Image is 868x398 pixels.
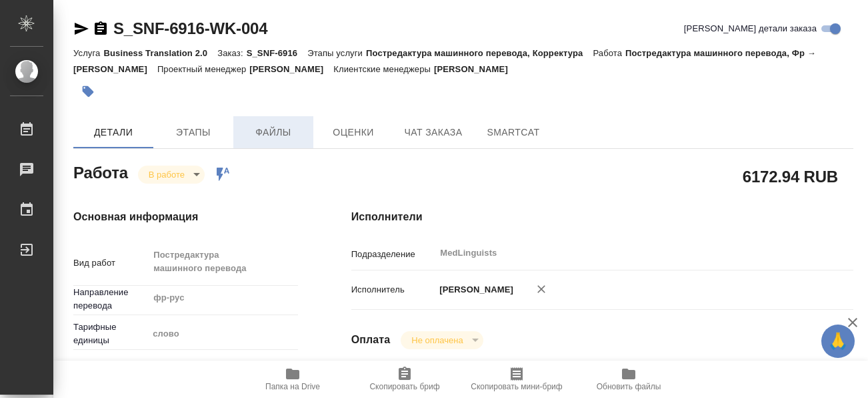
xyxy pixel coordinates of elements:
[401,124,465,141] span: Чат заказа
[743,165,838,188] h2: 6172.94 RUB
[249,64,333,74] p: [PERSON_NAME]
[573,361,685,398] button: Обновить файлы
[827,327,849,355] span: 🙏
[401,331,483,349] div: В работе
[684,22,817,35] span: [PERSON_NAME] детали заказа
[73,256,148,270] p: Вид работ
[93,21,109,37] button: Скопировать ссылку
[103,48,217,58] p: Business Translation 2.0
[247,48,308,58] p: S_SNF-6916
[73,21,89,37] button: Скопировать ссылку для ЯМессенджера
[366,48,593,58] p: Постредактура машинного перевода, Корректура
[351,248,435,261] p: Подразделение
[593,48,625,58] p: Работа
[73,286,148,313] p: Направление перевода
[145,169,189,180] button: В работе
[157,64,249,74] p: Проектный менеджер
[217,48,246,58] p: Заказ:
[73,48,103,58] p: Услуга
[527,274,556,304] button: Удалить исполнителя
[434,64,518,74] p: [PERSON_NAME]
[407,335,467,346] button: Не оплачена
[73,160,128,184] h2: Работа
[138,166,205,184] div: В работе
[333,64,434,74] p: Клиентские менеджеры
[241,124,305,141] span: Файлы
[351,332,391,348] h4: Оплата
[351,209,853,225] h4: Исполнители
[471,382,562,391] span: Скопировать мини-бриф
[461,361,573,398] button: Скопировать мини-бриф
[321,124,385,141] span: Оценки
[237,361,349,398] button: Папка на Drive
[435,283,513,296] p: [PERSON_NAME]
[148,323,297,345] div: слово
[265,382,320,391] span: Папка на Drive
[148,357,297,377] input: Пустое поле
[73,77,103,106] button: Добавить тэг
[73,209,298,225] h4: Основная информация
[597,382,661,391] span: Обновить файлы
[307,48,366,58] p: Этапы услуги
[113,19,267,37] a: S_SNF-6916-WK-004
[349,361,461,398] button: Скопировать бриф
[369,382,439,391] span: Скопировать бриф
[161,124,225,141] span: Этапы
[81,124,145,141] span: Детали
[73,321,148,347] p: Тарифные единицы
[481,124,545,141] span: SmartCat
[821,325,855,358] button: 🙏
[351,283,435,296] p: Исполнитель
